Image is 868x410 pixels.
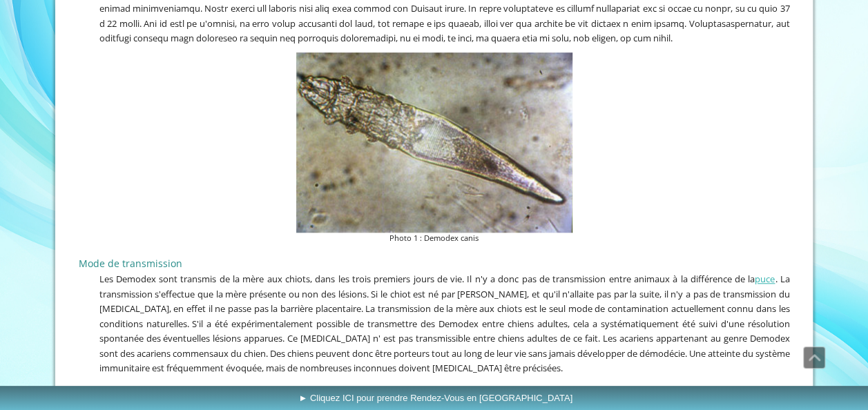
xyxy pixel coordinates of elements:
[79,257,182,270] span: Mode de transmission
[99,273,790,374] span: Les Demodex sont transmis de la mère aux chiots, dans les trois premiers jours de vie. Il n'y a d...
[296,52,572,233] img: Demodex canis
[804,347,824,368] span: Défiler vers le haut
[298,393,572,403] span: ► Cliquez ICI pour prendre Rendez-Vous en [GEOGRAPHIC_DATA]
[803,346,825,369] a: Défiler vers le haut
[296,233,572,244] figcaption: Photo 1 : Demodex canis
[755,273,775,285] a: puce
